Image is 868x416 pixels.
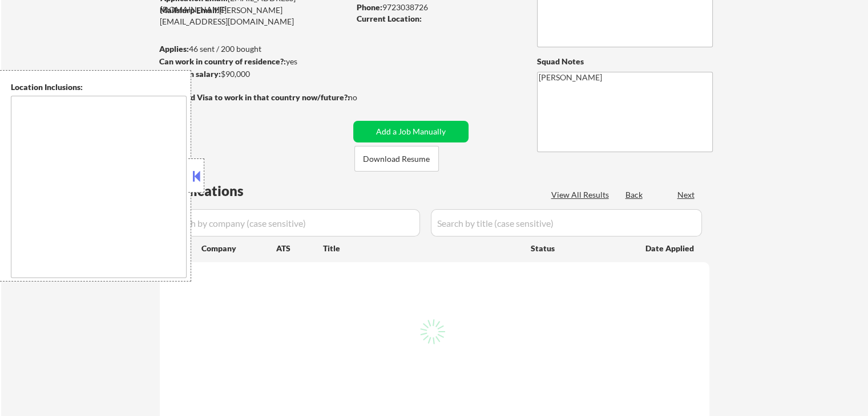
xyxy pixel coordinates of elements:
[160,5,349,27] div: [PERSON_NAME][EMAIL_ADDRESS][DOMAIN_NAME]
[348,92,381,103] div: no
[163,209,420,236] input: Search by company (case sensitive)
[276,243,323,254] div: ATS
[159,69,221,79] strong: Minimum salary:
[531,238,629,258] div: Status
[323,243,520,254] div: Title
[160,92,350,102] strong: Will need Visa to work in that country now/future?:
[159,56,346,67] div: yes
[645,243,696,254] div: Date Applied
[357,2,382,12] strong: Phone:
[431,209,702,236] input: Search by title (case sensitive)
[159,56,286,66] strong: Can work in country of residence?:
[163,184,276,198] div: Applications
[354,146,439,172] button: Download Resume
[159,68,349,80] div: $90,000
[11,81,187,93] div: Location Inclusions:
[677,189,696,201] div: Next
[537,56,713,67] div: Squad Notes
[353,121,469,142] button: Add a Job Manually
[551,189,612,201] div: View All Results
[357,14,422,23] strong: Current Location:
[201,243,276,254] div: Company
[159,44,189,54] strong: Applies:
[160,5,219,15] strong: Mailslurp Email:
[625,189,644,201] div: Back
[159,43,349,55] div: 46 sent / 200 bought
[357,2,518,13] div: 9723038726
